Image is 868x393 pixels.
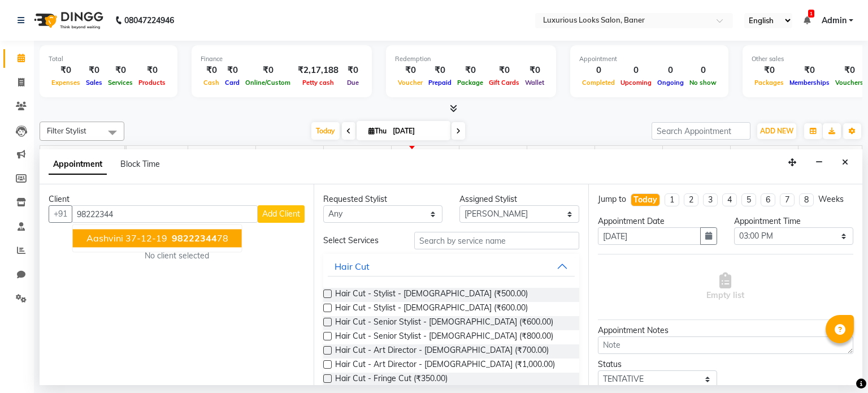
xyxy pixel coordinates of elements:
a: 4:00 PM [459,148,495,165]
button: ADD NEW [757,123,796,139]
span: Hair Cut - Art Director - [DEMOGRAPHIC_DATA] (₹700.00) [335,344,549,359]
span: Gift Cards [486,79,522,87]
span: Prepaid [426,79,454,87]
input: Search Appointment [652,122,750,140]
div: Appointment Notes [598,325,853,336]
div: ₹0 [222,64,242,77]
input: 2025-09-04 [389,123,446,140]
li: 6 [761,193,775,206]
a: 11:00 AM [120,148,161,165]
div: No client selected [76,250,277,262]
li: 4 [722,193,737,206]
img: logo [29,5,106,36]
span: Hair Cut - Art Director - [DEMOGRAPHIC_DATA] (₹1,000.00) [335,359,555,373]
span: aashvini 37-12-19 [86,233,167,244]
span: Vouchers [832,79,866,87]
div: ₹0 [426,64,454,77]
div: 0 [654,64,687,77]
div: ₹0 [832,64,866,77]
span: Petty cash [300,79,337,87]
div: Jump to [598,193,626,205]
span: Empty list [706,273,744,301]
span: Cash [201,79,222,87]
div: Assigned Stylist [459,193,579,205]
span: Hair Cut - Fringe Cut (₹350.00) [335,373,448,387]
li: 7 [780,193,795,206]
span: Wallet [522,79,547,87]
span: Thu [366,127,389,135]
span: Add Client [262,209,300,219]
span: Sales [83,79,105,87]
div: Hair Cut [335,260,370,273]
span: Completed [579,79,618,87]
a: 5:00 PM [527,148,563,165]
li: 5 [741,193,756,206]
input: Search by service name [414,232,579,249]
a: 12:00 PM [188,148,228,165]
li: 3 [703,193,718,206]
span: Admin [822,15,847,27]
a: 6:00 PM [595,148,631,165]
div: Client [49,193,305,205]
div: ₹0 [486,64,522,77]
li: 8 [799,193,814,206]
span: 98222344 [172,233,217,244]
span: Hair Cut - Stylist - [DEMOGRAPHIC_DATA] (₹500.00) [335,288,528,302]
input: yyyy-mm-dd [598,227,701,245]
span: 1 [808,10,814,18]
div: ₹0 [454,64,486,77]
div: Today [633,194,657,206]
ngb-highlight: 78 [170,233,228,244]
a: 8:00 PM [731,148,766,165]
span: Today [311,122,340,140]
div: ₹2,17,188 [293,64,343,77]
li: 1 [665,193,679,206]
span: Hair Cut - Senior Stylist - [DEMOGRAPHIC_DATA] (₹800.00) [335,330,553,344]
div: Redemption [395,54,547,64]
a: 9:00 PM [798,148,834,165]
div: ₹0 [105,64,136,77]
span: Hair Cut - Stylist - [DEMOGRAPHIC_DATA] (₹600.00) [335,302,528,316]
div: ₹0 [242,64,293,77]
div: 0 [579,64,618,77]
span: No show [687,79,719,87]
div: ₹0 [752,64,787,77]
div: ₹0 [201,64,222,77]
span: Upcoming [618,79,654,87]
button: +91 [49,205,72,223]
span: Products [136,79,168,87]
a: 7:00 PM [663,148,698,165]
span: Card [222,79,242,87]
span: Online/Custom [242,79,293,87]
b: 08047224946 [124,5,174,36]
a: 1 [804,15,810,25]
input: Search by Name/Mobile/Email/Code [72,205,258,223]
span: Packages [752,79,787,87]
button: Close [837,154,853,171]
div: 0 [687,64,719,77]
div: Total [49,54,168,64]
div: Appointment [579,54,719,64]
span: Block Time [120,159,160,169]
div: ₹0 [136,64,168,77]
div: 0 [618,64,654,77]
div: Weeks [818,193,844,205]
li: 2 [684,193,698,206]
button: Hair Cut [328,256,574,277]
div: ₹0 [395,64,426,77]
div: ₹0 [787,64,832,77]
span: ADD NEW [760,127,793,135]
div: ₹0 [522,64,547,77]
span: Voucher [395,79,426,87]
div: Status [598,359,717,370]
span: Hair Cut - Senior Stylist - [DEMOGRAPHIC_DATA] (₹600.00) [335,316,553,330]
div: Appointment Time [734,215,853,227]
a: 1:00 PM [256,148,292,165]
a: 2:00 PM [324,148,359,165]
span: Appointment [49,154,107,175]
div: ₹0 [83,64,105,77]
span: Memberships [787,79,832,87]
span: Services [105,79,136,87]
div: ₹0 [343,64,363,77]
span: Filter Stylist [47,126,86,135]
